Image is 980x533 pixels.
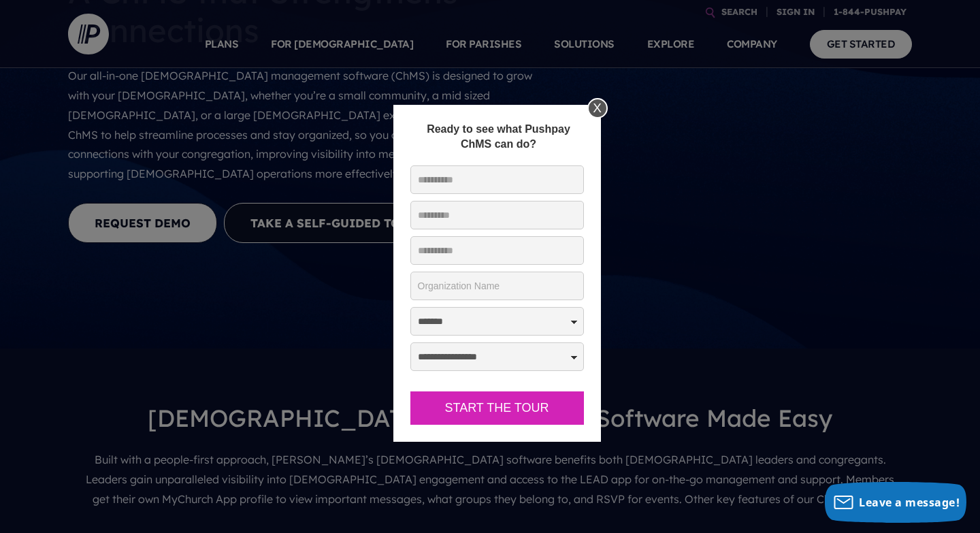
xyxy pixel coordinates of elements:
span: Leave a message! [859,495,960,510]
input: Organization Name [410,272,584,300]
button: Leave a message! [825,482,966,523]
div: Ready to see what Pushpay ChMS can do? [410,122,587,152]
div: X [587,98,608,118]
button: Start the Tour [410,391,584,425]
